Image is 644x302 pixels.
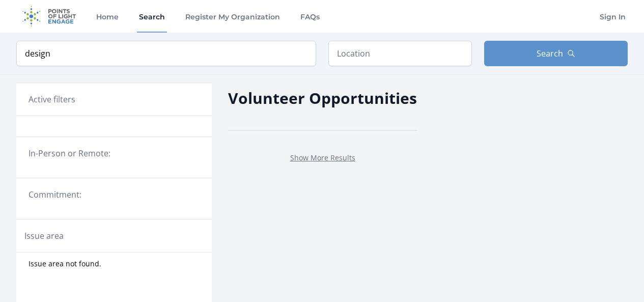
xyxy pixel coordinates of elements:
span: Issue area not found. [29,259,101,269]
legend: Commitment: [29,188,200,201]
h2: Volunteer Opportunities [228,87,417,109]
legend: Issue area [24,230,64,242]
button: Search [484,41,628,66]
span: Search [537,47,563,60]
a: Show More Results [290,153,355,162]
input: Keyword [16,41,316,66]
input: Location [328,41,472,66]
legend: In-Person or Remote: [29,147,200,159]
h3: Active filters [29,93,75,105]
